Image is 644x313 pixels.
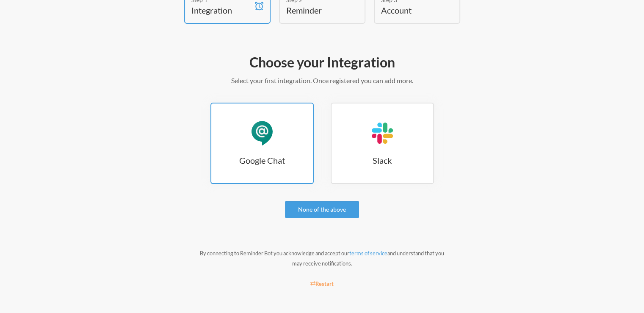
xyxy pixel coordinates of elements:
h4: Account [381,4,440,16]
h2: Choose your Integration [77,53,568,71]
p: Select your first integration. Once registered you can add more. [77,75,568,86]
h3: Google Chat [211,154,313,166]
small: By connecting to Reminder Bot you acknowledge and accept our and understand that you may receive ... [200,250,444,267]
a: None of the above [285,201,359,218]
a: terms of service [349,250,387,257]
small: Restart [310,280,334,287]
h4: Reminder [286,4,345,16]
h4: Integration [191,4,251,16]
h3: Slack [332,154,433,166]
